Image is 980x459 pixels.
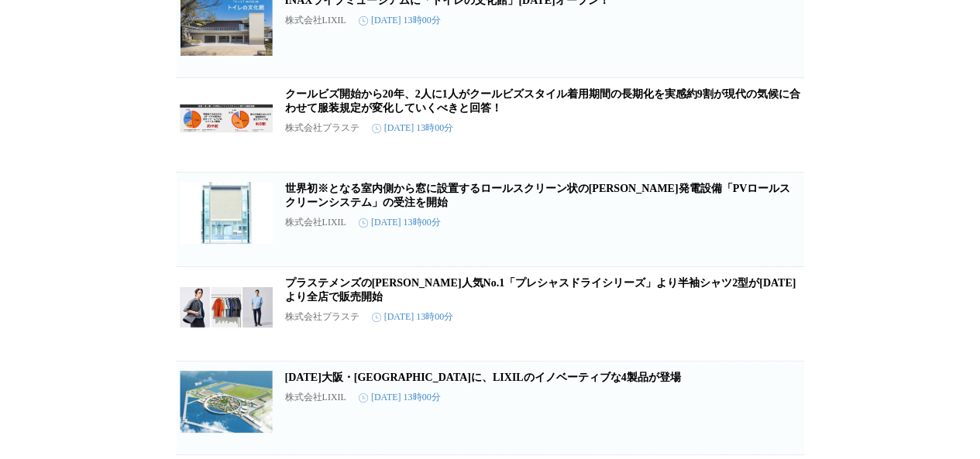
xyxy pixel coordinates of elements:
[372,122,454,135] time: [DATE] 13時00分
[180,371,273,433] img: 2025年大阪・関西万博に、LIXILのイノベーティブな4製品が登場
[180,87,273,149] img: クールビズ開始から20年、2人に1人がクールビズスタイル着用期間の長期化を実感約9割が現代の気候に合わせて服装規定が変化していくべきと回答！
[180,182,273,244] img: 世界初※となる室内側から窓に設置するロールスクリーン状の太陽光発電設備「PVロールスクリーンシステム」の受注を開始
[285,183,791,208] a: 世界初※となる室内側から窓に設置するロールスクリーン状の[PERSON_NAME]発電設備「PVロールスクリーンシステム」の受注を開始
[372,310,454,324] time: [DATE] 13時00分
[359,391,441,404] time: [DATE] 13時00分
[285,372,681,383] a: [DATE]大阪・[GEOGRAPHIC_DATA]に、LIXILのイノベーティブな4製品が登場
[285,14,346,27] p: 株式会社LIXIL
[285,88,800,114] a: クールビズ開始から20年、2人に1人がクールビズスタイル着用期間の長期化を実感約9割が現代の気候に合わせて服装規定が変化していくべきと回答！
[285,216,346,229] p: 株式会社LIXIL
[285,310,359,324] p: 株式会社プラステ
[359,216,441,229] time: [DATE] 13時00分
[285,391,346,404] p: 株式会社LIXIL
[180,276,273,338] img: プラステメンズの春夏人気No.1「プレシャスドライシリーズ」より半袖シャツ2型が4月7日より全店で販売開始
[285,122,359,135] p: 株式会社プラステ
[359,14,441,27] time: [DATE] 13時00分
[285,277,796,303] a: プラステメンズの[PERSON_NAME]人気No.1「プレシャスドライシリーズ」より半袖シャツ2型が[DATE]より全店で販売開始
